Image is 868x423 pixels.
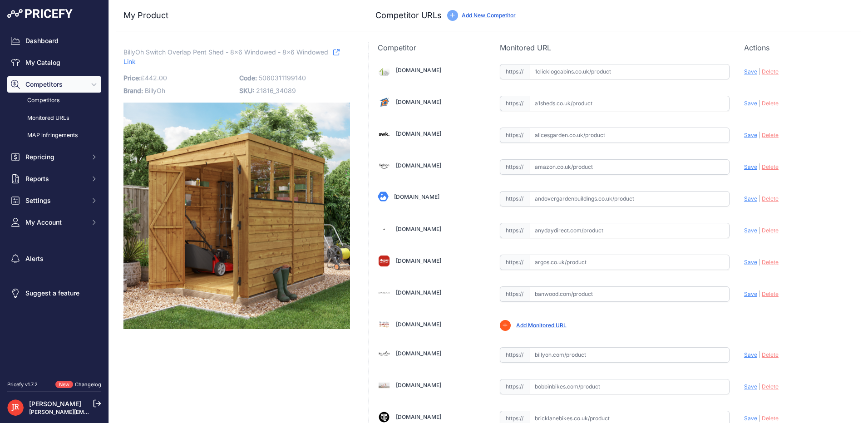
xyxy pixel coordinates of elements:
[7,149,101,165] button: Repricing
[500,347,529,363] span: https://
[744,163,757,170] span: Save
[29,400,81,408] a: [PERSON_NAME]
[7,33,101,49] a: Dashboard
[7,171,101,187] button: Reports
[123,87,143,94] span: Brand:
[529,128,730,143] input: alicesgarden.co.uk/product
[529,286,730,302] input: banwood.com/product
[396,321,441,328] a: [DOMAIN_NAME]
[744,100,757,107] span: Save
[375,9,442,22] h3: Competitor URLs
[259,74,306,82] span: 5060311199140
[396,98,441,105] a: [DOMAIN_NAME]
[744,259,757,266] span: Save
[744,351,757,358] span: Save
[7,381,38,389] div: Pricefy v1.7.2
[500,96,529,111] span: https://
[239,87,254,94] span: SKU:
[759,383,760,390] span: |
[378,42,485,53] p: Competitor
[762,383,779,390] span: Delete
[396,382,441,389] a: [DOMAIN_NAME]
[396,162,441,169] a: [DOMAIN_NAME]
[759,100,760,107] span: |
[7,192,101,209] button: Settings
[123,72,234,84] p: £
[7,285,101,301] a: Suggest a feature
[7,214,101,231] button: My Account
[762,259,779,266] span: Delete
[762,227,779,234] span: Delete
[516,322,567,329] a: Add Monitored URL
[762,132,779,138] span: Delete
[7,54,101,71] a: My Catalog
[25,196,85,205] span: Settings
[396,413,441,420] a: [DOMAIN_NAME]
[123,9,350,22] h3: My Product
[759,68,760,75] span: |
[462,12,516,19] a: Add New Competitor
[529,159,730,175] input: amazon.co.uk/product
[145,74,167,82] span: 442.00
[529,223,730,238] input: anydaydirect.com/product
[762,195,779,202] span: Delete
[7,110,101,126] a: Monitored URLs
[529,347,730,363] input: billyoh.com/product
[29,408,214,415] a: [PERSON_NAME][EMAIL_ADDRESS][PERSON_NAME][DOMAIN_NAME]
[396,289,441,296] a: [DOMAIN_NAME]
[529,96,730,111] input: a1sheds.co.uk/product
[529,191,730,207] input: andovergardenbuildings.co.uk/product
[256,87,296,94] span: 21816_34089
[500,159,529,175] span: https://
[25,152,85,162] span: Repricing
[500,64,529,79] span: https://
[500,42,730,53] p: Monitored URL
[25,218,85,227] span: My Account
[396,257,441,264] a: [DOMAIN_NAME]
[759,415,760,422] span: |
[500,255,529,270] span: https://
[123,46,340,67] a: Link
[759,259,760,266] span: |
[529,255,730,270] input: argos.co.uk/product
[500,379,529,394] span: https://
[55,381,73,389] span: New
[759,163,760,170] span: |
[7,128,101,143] a: MAP infringements
[500,223,529,238] span: https://
[25,80,85,89] span: Competitors
[396,350,441,357] a: [DOMAIN_NAME]
[25,174,85,183] span: Reports
[500,128,529,143] span: https://
[744,68,757,75] span: Save
[7,76,101,93] button: Competitors
[759,227,760,234] span: |
[396,226,441,232] a: [DOMAIN_NAME]
[500,286,529,302] span: https://
[759,195,760,202] span: |
[744,227,757,234] span: Save
[394,193,439,200] a: [DOMAIN_NAME]
[7,93,101,108] a: Competitors
[529,64,730,79] input: 1clicklogcabins.co.uk/product
[744,415,757,422] span: Save
[7,9,73,18] img: Pricefy Logo
[529,379,730,394] input: bobbinbikes.com/product
[123,74,141,82] span: Price:
[744,42,852,53] p: Actions
[744,290,757,297] span: Save
[744,195,757,202] span: Save
[123,46,328,58] span: BillyOh Switch Overlap Pent Shed - 8x6 Windowed - 8x6 Windowed
[239,74,257,82] span: Code:
[744,383,757,390] span: Save
[744,132,757,138] span: Save
[762,163,779,170] span: Delete
[500,191,529,207] span: https://
[145,87,165,94] span: BillyOh
[759,351,760,358] span: |
[759,290,760,297] span: |
[7,33,101,370] nav: Sidebar
[396,67,441,74] a: [DOMAIN_NAME]
[762,68,779,75] span: Delete
[762,290,779,297] span: Delete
